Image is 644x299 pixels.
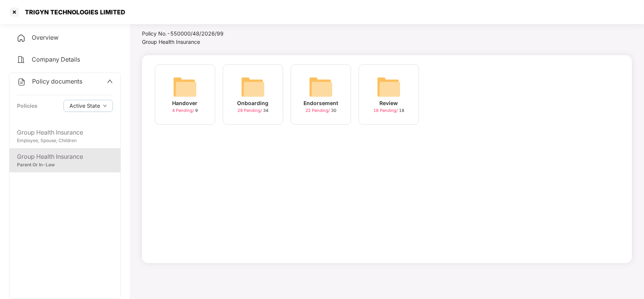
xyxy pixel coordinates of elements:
div: 9 [172,107,198,114]
span: Company Details [32,56,80,63]
span: Policy documents [32,77,82,85]
div: 34 [237,107,268,114]
span: 29 Pending / [237,108,263,113]
span: Active State [69,102,100,110]
span: up [107,78,113,84]
div: Endorsement [304,99,338,107]
img: svg+xml;base64,PHN2ZyB4bWxucz0iaHR0cDovL3d3dy53My5vcmcvMjAwMC9zdmciIHdpZHRoPSIyNCIgaGVpZ2h0PSIyNC... [17,34,26,43]
div: 30 [305,107,336,114]
img: svg+xml;base64,PHN2ZyB4bWxucz0iaHR0cDovL3d3dy53My5vcmcvMjAwMC9zdmciIHdpZHRoPSI2NCIgaGVpZ2h0PSI2NC... [377,75,401,99]
div: Handover [173,99,198,107]
div: Onboarding [237,99,269,107]
img: svg+xml;base64,PHN2ZyB4bWxucz0iaHR0cDovL3d3dy53My5vcmcvMjAwMC9zdmciIHdpZHRoPSIyNCIgaGVpZ2h0PSIyNC... [17,55,26,64]
div: Policy No.- 550000/48/2026/99 [142,29,271,38]
img: svg+xml;base64,PHN2ZyB4bWxucz0iaHR0cDovL3d3dy53My5vcmcvMjAwMC9zdmciIHdpZHRoPSIyNCIgaGVpZ2h0PSIyNC... [17,77,26,87]
span: 18 Pending / [373,108,399,113]
div: Group Health Insurance [17,152,113,161]
span: 4 Pending / [172,108,195,113]
div: Parent Or In-Law [17,161,113,169]
img: svg+xml;base64,PHN2ZyB4bWxucz0iaHR0cDovL3d3dy53My5vcmcvMjAwMC9zdmciIHdpZHRoPSI2NCIgaGVpZ2h0PSI2NC... [173,75,197,99]
div: Review [380,99,398,107]
div: 18 [373,107,404,114]
span: Group Health Insurance [142,39,200,45]
div: Employee, Spouse, Children [17,137,113,144]
span: Overview [32,34,59,41]
button: Active Statedown [63,100,113,112]
img: svg+xml;base64,PHN2ZyB4bWxucz0iaHR0cDovL3d3dy53My5vcmcvMjAwMC9zdmciIHdpZHRoPSI2NCIgaGVpZ2h0PSI2NC... [309,75,333,99]
span: 22 Pending / [305,108,331,113]
span: down [103,104,107,108]
div: Policies [17,102,37,110]
div: Group Health Insurance [17,128,113,137]
div: TRIGYN TECHNOLOGIES LIMITED [20,8,125,16]
img: svg+xml;base64,PHN2ZyB4bWxucz0iaHR0cDovL3d3dy53My5vcmcvMjAwMC9zdmciIHdpZHRoPSI2NCIgaGVpZ2h0PSI2NC... [241,75,265,99]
